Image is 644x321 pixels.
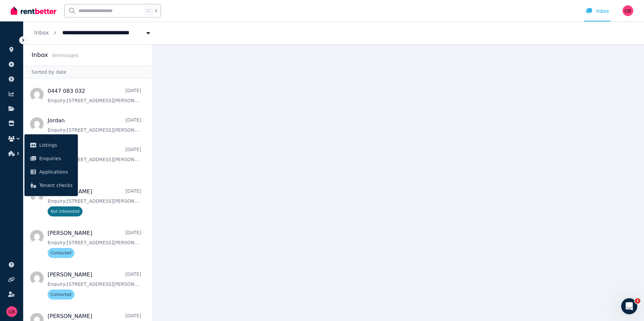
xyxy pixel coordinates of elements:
[623,5,633,16] img: Georga Brown
[48,271,141,300] a: [PERSON_NAME][DATE]Enquiry:[STREET_ADDRESS][PERSON_NAME].Contacted
[27,179,75,192] a: Tenant checks
[48,188,141,216] a: [PERSON_NAME][DATE]Enquiry:[STREET_ADDRESS][PERSON_NAME].Not interested
[34,29,49,36] a: Inbox
[32,50,48,60] h2: Inbox
[39,168,72,176] span: Applications
[586,8,609,14] div: Inbox
[23,21,162,44] nav: Breadcrumb
[635,298,640,304] span: 1
[6,306,17,317] img: Georga Brown
[48,87,141,104] a: 0447 083 032[DATE]Enquiry:[STREET_ADDRESS][PERSON_NAME].
[48,229,141,258] a: [PERSON_NAME][DATE]Enquiry:[STREET_ADDRESS][PERSON_NAME].Contacted
[48,146,141,175] a: Jordan[DATE]Enquiry:[STREET_ADDRESS][PERSON_NAME].Contacted
[27,152,75,165] a: Enquiries
[23,66,152,78] div: Sorted by date
[11,6,56,16] img: RentBetter
[39,141,72,149] span: Listings
[27,165,75,179] a: Applications
[39,154,72,163] span: Enquiries
[52,53,78,58] span: 8 message s
[27,138,75,152] a: Listings
[23,78,152,321] nav: Message list
[48,117,141,133] a: Jordan[DATE]Enquiry:[STREET_ADDRESS][PERSON_NAME].
[39,181,72,189] span: Tenant checks
[155,8,157,13] span: k
[621,298,637,314] iframe: Intercom live chat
